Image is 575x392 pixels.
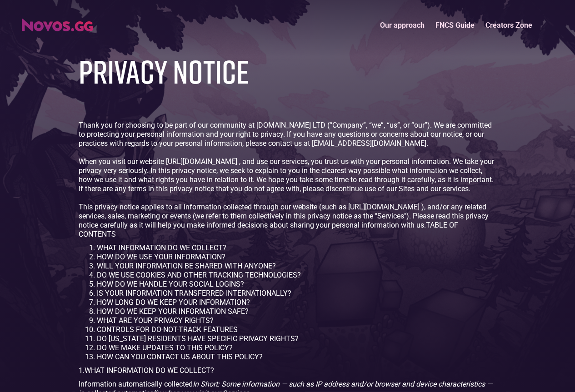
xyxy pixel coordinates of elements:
[375,15,430,35] a: Our approach
[79,366,497,375] p: 1.WHAT INFORMATION DO WE COLLECT?
[97,289,291,298] a: IS YOUR INFORMATION TRANSFERRED INTERNATIONALLY?
[97,343,233,352] a: DO WE MAKE UPDATES TO THIS POLICY?
[97,262,276,270] a: WILL YOUR INFORMATION BE SHARED WITH ANYONE?
[79,53,249,89] h1: PRIVACY NOTICE
[97,352,263,361] a: HOW CAN YOU CONTACT US ABOUT THIS POLICY?
[79,157,497,194] p: When you visit our website [URL][DOMAIN_NAME] , and use our services, you trust us with your pers...
[480,15,538,35] a: Creators Zone
[97,253,225,261] a: HOW DO WE USE YOUR INFORMATION?
[97,334,299,343] a: DO [US_STATE] RESIDENTS HAVE SPECIFIC PRIVACY RIGHTS?
[97,298,250,307] a: HOW LONG DO WE KEEP YOUR INFORMATION?
[79,121,497,148] p: Thank you for choosing to be part of our community at [DOMAIN_NAME] LTD (“Company”, “we”, “us”, o...
[97,316,214,325] a: WHAT ARE YOUR PRIVACY RIGHTS?
[79,203,497,239] p: This privacy notice applies to all information collected through our website (such as [URL][DOMAI...
[97,243,226,252] a: WHAT INFORMATION DO WE COLLECT?
[97,325,238,334] a: CONTROLS FOR DO-NOT-TRACK FEATURES
[97,280,244,288] a: HOW DO WE HANDLE YOUR SOCIAL LOGINS?
[97,271,301,279] a: DO WE USE COOKIES AND OTHER TRACKING TECHNOLOGIES?
[22,15,93,31] a: home
[97,307,249,316] a: HOW DO WE KEEP YOUR INFORMATION SAFE?
[430,15,480,35] a: FNCS Guide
